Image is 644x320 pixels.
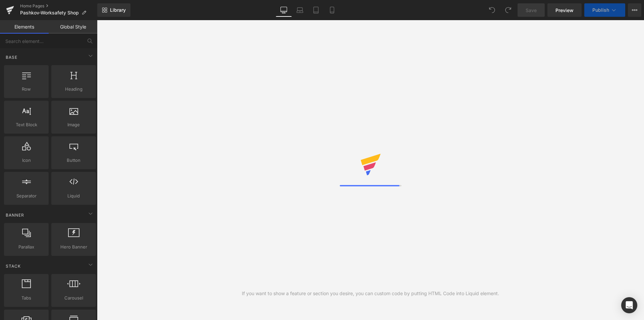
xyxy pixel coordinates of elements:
span: Image [53,121,94,128]
button: Redo [501,3,515,17]
button: Publish [584,3,625,17]
span: Hero Banner [53,243,94,250]
a: Desktop [276,3,292,17]
span: Separator [6,192,47,199]
span: Library [110,7,126,13]
span: Stack [5,263,21,269]
span: Banner [5,212,25,218]
button: Undo [485,3,499,17]
span: Button [53,157,94,164]
span: Preview [555,7,574,14]
span: Liquid [53,192,94,199]
div: If you want to show a feature or section you desire, you can custom code by putting HTML Code int... [242,290,499,297]
span: Tabs [6,294,47,302]
a: New Library [97,3,130,17]
div: Open Intercom Messenger [621,297,637,313]
span: Publish [592,7,609,13]
span: Text Block [6,121,47,128]
span: Save [526,7,537,14]
span: Pashkov-Worksafety Shop [20,10,79,15]
a: Preview [547,3,582,17]
a: Home Pages [20,3,97,9]
a: Tablet [308,3,324,17]
a: Laptop [292,3,308,17]
a: Mobile [324,3,340,17]
a: Global Style [49,20,97,34]
span: Base [5,54,18,60]
span: Row [6,86,47,93]
span: Icon [6,157,47,164]
span: Carousel [53,294,94,302]
button: More [628,3,641,17]
span: Parallax [6,243,47,250]
span: Heading [53,86,94,93]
